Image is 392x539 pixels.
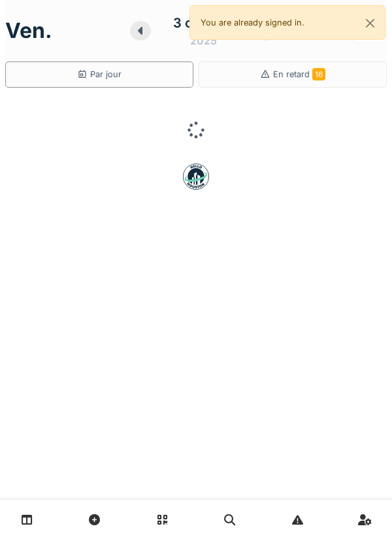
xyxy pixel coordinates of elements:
[189,5,385,40] div: You are already signed in.
[183,164,209,190] img: badge-BVDL4wpA.svg
[173,13,234,33] div: 3 octobre
[5,18,52,43] h1: ven.
[190,33,217,48] div: 2025
[273,69,325,79] span: En retard
[355,6,385,41] button: Close
[77,68,122,80] div: Par jour
[312,68,325,80] span: 16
